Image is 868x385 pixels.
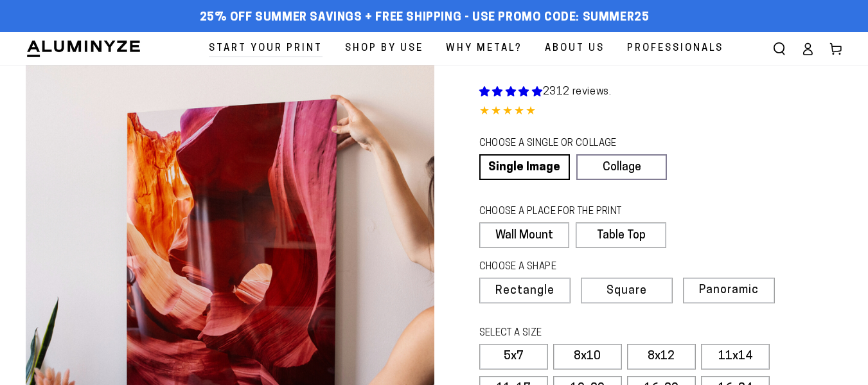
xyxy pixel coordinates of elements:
[479,205,655,219] legend: CHOOSE A PLACE FOR THE PRINT
[765,35,793,63] summary: Search our site
[335,32,433,65] a: Shop By Use
[627,40,723,57] span: Professionals
[345,40,423,57] span: Shop By Use
[26,39,141,58] img: Aluminyze
[617,32,733,65] a: Professionals
[436,32,532,65] a: Why Metal?
[701,344,770,370] label: 11x14
[627,344,696,370] label: 8x12
[495,285,554,297] span: Rectangle
[607,285,647,297] span: Square
[199,32,332,65] a: Start Your Print
[699,284,759,296] span: Panoramic
[479,344,548,370] label: 5x7
[446,40,522,57] span: Why Metal?
[479,103,843,121] div: 4.85 out of 5.0 stars
[535,32,614,65] a: About Us
[576,154,667,180] a: Collage
[479,222,570,248] label: Wall Mount
[479,154,570,180] a: Single Image
[200,11,650,25] span: 25% off Summer Savings + Free Shipping - Use Promo Code: SUMMER25
[479,260,657,274] legend: CHOOSE A SHAPE
[209,40,323,57] span: Start Your Print
[479,137,655,151] legend: CHOOSE A SINGLE OR COLLAGE
[576,222,666,248] label: Table Top
[479,327,693,341] legend: SELECT A SIZE
[545,40,605,57] span: About Us
[553,344,622,370] label: 8x10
